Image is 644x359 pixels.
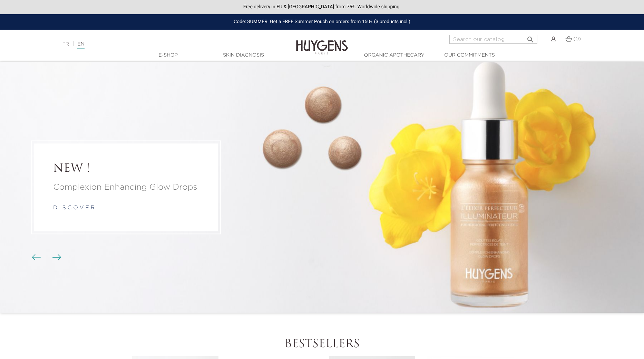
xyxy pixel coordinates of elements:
a: Our commitments [435,52,504,59]
button:  [524,33,537,42]
a: Skin Diagnosis [209,52,278,59]
h2: Bestsellers [130,338,514,351]
a: NEW ! [53,163,199,176]
a: Complexion Enhancing Glow Drops [53,181,199,193]
a: Organic Apothecary [360,52,429,59]
span: (0) [573,37,581,41]
i:  [526,33,535,42]
div: | [59,40,263,48]
a: d i s c o v e r [53,205,95,211]
a: FR [62,42,69,47]
a: E-Shop [134,52,203,59]
img: Huygens [296,29,348,56]
a: EN [77,42,84,49]
input: Search [449,35,537,44]
div: Carousel buttons [35,252,57,263]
